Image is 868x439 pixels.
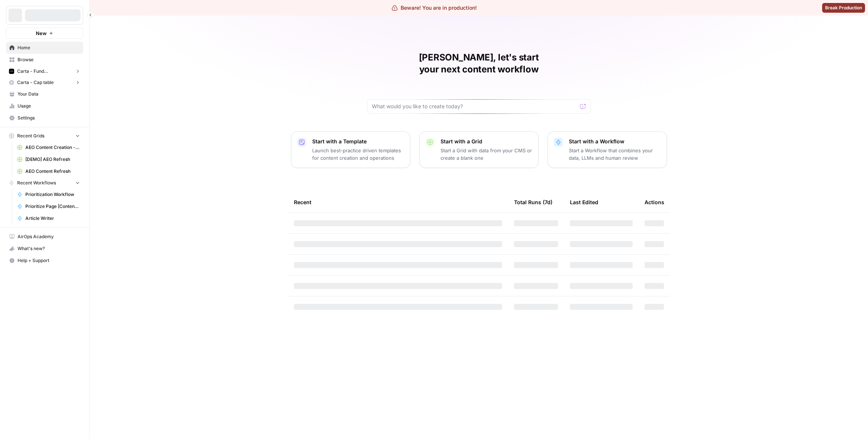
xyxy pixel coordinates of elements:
a: Your Data [6,88,83,100]
a: Home [6,42,83,54]
span: Recent Workflows [17,180,56,186]
p: Launch best-practice driven templates for content creation and operations [312,147,404,162]
span: Prioritize Page [Content Refresh] [25,203,80,210]
span: Break Production [825,4,862,11]
button: Start with a GridStart a Grid with data from your CMS or create a blank one [419,131,539,168]
span: AirOps Academy [18,233,80,240]
a: AirOps Academy [6,231,83,243]
span: Article Writer [25,215,80,222]
span: Home [18,44,80,51]
span: Prioritization Workflow [25,191,80,198]
span: Carta - Fund Administration [17,68,72,75]
div: Actions [645,192,664,212]
a: AEO Content Refresh [14,165,83,177]
div: Last Edited [570,192,598,212]
span: Your Data [18,91,80,97]
a: Article Writer [14,212,83,224]
span: Settings [18,115,80,121]
span: New [36,29,47,37]
span: Usage [18,103,80,109]
button: Start with a TemplateLaunch best-practice driven templates for content creation and operations [291,131,410,168]
button: Carta - Cap table [6,77,83,88]
button: Recent Grids [6,130,83,141]
p: Start a Grid with data from your CMS or create a blank one [441,147,532,162]
img: c35yeiwf0qjehltklbh57st2xhbo [9,69,14,74]
button: Recent Workflows [6,177,83,189]
a: Usage [6,100,83,112]
a: [DEMO] AEO Refresh [14,153,83,165]
span: AEO Content Creation - Fund Mgmt [25,144,80,151]
button: What's new? [6,243,83,255]
button: Start with a WorkflowStart a Workflow that combines your data, LLMs and human review [548,131,667,168]
span: [DEMO] AEO Refresh [25,156,80,163]
button: Carta - Fund Administration [6,66,83,77]
div: Total Runs (7d) [514,192,552,212]
a: Prioritize Page [Content Refresh] [14,200,83,212]
span: Carta - Cap table [17,79,54,86]
div: What's new? [6,243,83,254]
button: New [6,28,83,39]
p: Start with a Grid [441,138,532,145]
p: Start with a Template [312,138,404,145]
div: Beware! You are in production! [392,4,477,12]
input: What would you like to create today? [372,103,577,110]
span: Browse [18,56,80,63]
p: Start with a Workflow [569,138,661,145]
a: AEO Content Creation - Fund Mgmt [14,141,83,153]
h1: [PERSON_NAME], let's start your next content workflow [367,52,591,75]
span: Recent Grids [17,133,44,139]
div: Recent [294,192,502,212]
a: Browse [6,54,83,66]
p: Start a Workflow that combines your data, LLMs and human review [569,147,661,162]
button: Help + Support [6,255,83,267]
span: Help + Support [18,257,80,264]
a: Prioritization Workflow [14,189,83,200]
span: AEO Content Refresh [25,168,80,175]
button: Break Production [822,3,865,13]
a: Settings [6,112,83,124]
